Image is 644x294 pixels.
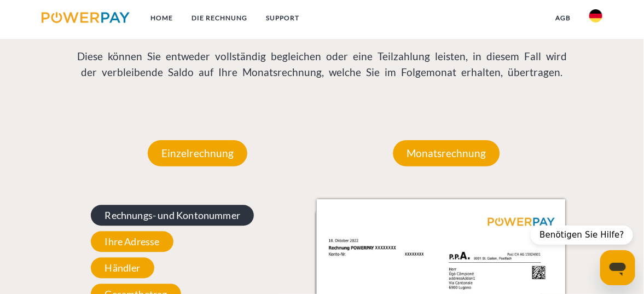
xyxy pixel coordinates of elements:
[182,8,257,28] a: DIE RECHNUNG
[42,12,130,23] img: logo-powerpay.svg
[589,9,602,22] img: de
[91,257,154,278] span: Händler
[91,205,254,226] span: Rechnungs- und Kontonummer
[73,49,571,80] p: Diese können Sie entweder vollständig begleichen oder eine Teilzahlung leisten, in diesem Fall wi...
[393,140,500,166] p: Monatsrechnung
[531,226,633,245] div: Benötigen Sie Hilfe?
[91,231,173,252] span: Ihre Adresse
[141,8,182,28] a: Home
[257,8,309,28] a: SUPPORT
[546,8,580,28] a: agb
[148,140,247,166] p: Einzelrechnung
[600,250,635,285] iframe: Schaltfläche zum Öffnen des Messaging-Fensters; Konversation läuft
